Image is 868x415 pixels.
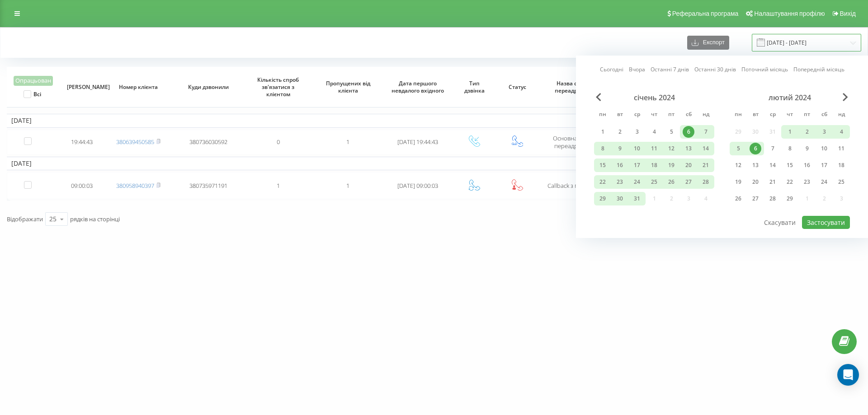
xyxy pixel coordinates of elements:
[391,80,445,94] span: Дата першого невдалого вхідного
[783,108,797,122] abbr: четвер
[833,159,850,172] div: нд 18 лют 2024 р.
[277,182,280,190] span: 1
[672,10,739,17] span: Реферальна програма
[7,215,43,223] span: Відображати
[800,108,814,122] abbr: п’ятниця
[697,125,714,139] div: нд 7 січ 2024 р.
[697,159,714,172] div: нд 21 січ 2024 р.
[750,143,761,154] div: 6
[750,193,761,205] div: 27
[843,93,848,101] span: Next Month
[818,143,830,154] div: 10
[818,176,830,188] div: 24
[665,143,677,154] div: 12
[663,159,680,172] div: пт 19 січ 2024 р.
[665,176,677,188] div: 26
[781,192,798,205] div: чт 29 лют 2024 р.
[731,108,745,122] abbr: понеділок
[750,159,761,171] div: 13
[611,125,628,139] div: вт 2 січ 2024 р.
[614,143,626,154] div: 9
[764,192,781,205] div: ср 28 лют 2024 р.
[70,215,120,223] span: рядків на сторінці
[798,159,816,172] div: пт 16 лют 2024 р.
[840,10,856,17] span: Вихід
[631,126,643,138] div: 3
[741,65,788,74] a: Поточний місяць
[680,125,697,139] div: сб 6 січ 2024 р.
[801,159,813,171] div: 16
[594,93,714,102] div: січень 2024
[694,65,736,74] a: Останні 30 днів
[730,142,747,155] div: пн 5 лют 2024 р.
[801,143,813,154] div: 9
[837,364,859,386] div: Open Intercom Messenger
[816,125,833,139] div: сб 3 лют 2024 р.
[687,36,729,50] button: Експорт
[732,193,744,205] div: 26
[683,176,694,188] div: 27
[781,125,798,139] div: чт 1 лют 2024 р.
[781,159,798,172] div: чт 15 лют 2024 р.
[833,125,850,139] div: нд 4 лют 2024 р.
[665,108,678,122] abbr: п’ятниця
[614,126,626,138] div: 2
[614,176,626,188] div: 23
[699,108,712,122] abbr: неділя
[700,126,712,138] div: 7
[61,130,104,155] td: 19:44:43
[648,159,660,171] div: 18
[818,126,830,138] div: 3
[682,108,695,122] abbr: субота
[801,126,813,138] div: 2
[459,80,490,94] span: Тип дзвінка
[747,192,764,205] div: вт 27 лют 2024 р.
[600,65,623,74] a: Сьогодні
[697,142,714,155] div: нд 14 січ 2024 р.
[7,157,861,170] td: [DATE]
[629,65,645,74] a: Вчора
[798,125,816,139] div: пт 2 лют 2024 р.
[663,142,680,155] div: пт 12 січ 2024 р.
[732,159,744,171] div: 12
[665,159,677,171] div: 19
[730,192,747,205] div: пн 26 лют 2024 р.
[818,159,830,171] div: 17
[801,176,813,188] div: 23
[835,143,847,154] div: 11
[597,159,609,171] div: 15
[663,125,680,139] div: пт 5 січ 2024 р.
[189,138,227,146] span: 380736030592
[683,143,694,154] div: 13
[680,175,697,189] div: сб 27 січ 2024 р.
[793,65,844,74] a: Попередній місяць
[749,108,762,122] abbr: вівторок
[646,125,663,139] div: чт 4 січ 2024 р.
[628,125,646,139] div: ср 3 січ 2024 р.
[630,108,644,122] abbr: середа
[784,176,796,188] div: 22
[646,142,663,155] div: чт 11 січ 2024 р.
[116,138,154,146] a: 380639450585
[730,175,747,189] div: пн 19 лют 2024 р.
[767,143,778,154] div: 7
[732,143,744,154] div: 5
[597,193,609,205] div: 29
[181,84,236,91] span: Куди дзвонили
[730,93,850,102] div: лютий 2024
[646,175,663,189] div: чт 25 січ 2024 р.
[730,159,747,172] div: пн 12 лют 2024 р.
[631,143,643,154] div: 10
[764,175,781,189] div: ср 21 лют 2024 р.
[594,159,611,172] div: пн 15 січ 2024 р.
[631,176,643,188] div: 24
[594,142,611,155] div: пн 8 січ 2024 р.
[614,159,626,171] div: 16
[833,142,850,155] div: нд 11 лют 2024 р.
[321,80,375,94] span: Пропущених від клієнта
[767,193,778,205] div: 28
[648,126,660,138] div: 4
[646,159,663,172] div: чт 18 січ 2024 р.
[397,182,438,190] span: [DATE] 09:00:03
[700,159,712,171] div: 21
